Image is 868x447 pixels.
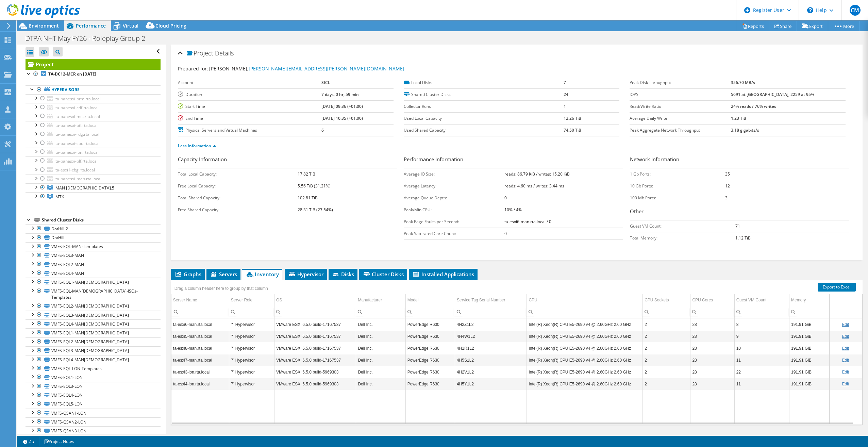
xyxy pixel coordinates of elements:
[229,306,274,318] td: Column Server Role, Filter cell
[630,91,731,98] label: IOPS
[734,330,789,342] td: Column Guest VM Count, Value 9
[405,342,455,354] td: Column Model, Value PowerEdge R630
[210,271,237,278] span: Servers
[735,223,740,229] b: 71
[55,96,101,102] span: ta-panesxi-brm.rta.local
[455,306,527,318] td: Column Service Tag Serial Number, Filter cell
[321,115,363,121] b: [DATE] 10:35 (+01:00)
[123,22,138,29] span: Virtual
[630,180,725,192] td: 10 Gb Ports:
[229,378,274,390] td: Column Server Role, Value Hypervisor
[363,271,404,278] span: Cluster Disks
[22,35,156,42] h1: DTPA NHT May FY26 - Roleplay Group 2
[231,368,272,376] div: Hypervisor
[690,330,734,342] td: Column CPU Cores, Value 28
[731,92,814,97] b: 5691 at [GEOGRAPHIC_DATA], 2259 at 95%
[405,318,455,330] td: Column Model, Value PowerEdge R630
[26,269,161,278] a: VMFS-EQL4-MAN
[171,318,229,330] td: Column Server Name, Value ta-esxi6-man.rta.local
[178,143,216,149] a: Less Information
[26,311,161,319] a: VMFS-EQL3-MAN[DEMOGRAPHIC_DATA]
[356,294,405,306] td: Manufacturer Column
[26,70,161,79] a: TA-DC12-MCR on [DATE]
[26,302,161,311] a: VMFS-EQL2-MAN[DEMOGRAPHIC_DATA]
[791,296,806,304] div: Memory
[404,91,563,98] label: Shared Cluster Disks
[527,354,643,366] td: Column CPU, Value Intel(R) Xeon(R) CPU E5-2690 v4 @ 2.60GHz 2.60 GHz
[229,318,274,330] td: Column Server Role, Value Hypervisor
[769,21,797,31] a: Share
[731,103,776,109] b: 24% reads / 76% writes
[797,21,828,31] a: Export
[630,103,731,110] label: Read/Write Ratio
[26,328,161,337] a: VMFS-EQL1-MAN[DEMOGRAPHIC_DATA]
[690,342,734,354] td: Column CPU Cores, Value 28
[527,318,643,330] td: Column CPU, Value Intel(R) Xeon(R) CPU E5-2690 v4 @ 2.60GHz 2.60 GHz
[26,166,161,175] a: ta-esxi1-cbg.rta.local
[527,330,643,342] td: Column CPU, Value Intel(R) Xeon(R) CPU E5-2690 v4 @ 2.60GHz 2.60 GHz
[29,22,59,29] span: Environment
[529,296,537,304] div: CPU
[26,337,161,346] a: VMFS-EQL2-MAN[DEMOGRAPHIC_DATA]
[249,65,404,72] a: [PERSON_NAME][EMAIL_ADDRESS][PERSON_NAME][DOMAIN_NAME]
[26,346,161,355] a: VMFS-EQL3-MAN[DEMOGRAPHIC_DATA]
[26,94,161,103] a: ta-panesxi-brm.rta.local
[26,192,161,201] a: MTK
[356,342,405,354] td: Column Manufacturer, Value Dell Inc.
[231,344,272,352] div: Hypervisor
[405,330,455,342] td: Column Model, Value PowerEdge R630
[178,79,321,86] label: Account
[229,330,274,342] td: Column Server Role, Value Hypervisor
[26,426,161,435] a: VMFS-QSAN3-LON
[171,378,229,390] td: Column Server Name, Value ta-esxi4-lon.rta.local
[807,7,813,13] svg: \n
[850,5,861,16] span: CM
[274,342,356,354] td: Column OS, Value VMware ESXi 6.5.0 build-17167537
[789,354,829,366] td: Column Memory, Value 191.91 GiB
[231,296,252,304] div: Server Role
[26,278,161,286] a: VMFS-EQL1-MAN[DEMOGRAPHIC_DATA]
[356,306,405,318] td: Column Manufacturer, Filter cell
[215,49,234,57] span: Details
[630,220,735,232] td: Guest VM Count:
[643,306,690,318] td: Column CPU Sockets, Filter cell
[26,409,161,417] a: VMFS-QSAN1-LON
[39,437,79,446] a: Project Notes
[26,130,161,139] a: ta-panesxi-rdg.rta.local
[274,378,356,390] td: Column OS, Value VMware ESXi 6.5.0 build-5969303
[731,80,755,85] b: 356.70 MB/s
[504,231,507,236] b: 0
[274,354,356,366] td: Column OS, Value VMware ESXi 6.5.0 build-17167537
[404,155,623,165] h3: Performance Information
[26,103,161,112] a: ta-panesxi-cdf.rta.local
[404,127,563,134] label: Used Shared Capacity
[504,183,564,189] b: reads: 4.60 ms / writes: 3.44 ms
[527,378,643,390] td: Column CPU, Value Intel(R) Xeon(R) CPU E5-2690 v4 @ 2.60GHz 2.60 GHz
[178,204,298,216] td: Free Shared Capacity:
[18,437,39,446] a: 2
[26,148,161,156] a: ta-panesxi-lon.rta.local
[455,318,527,330] td: Column Service Tag Serial Number, Value 4H2Z1L2
[332,271,354,278] span: Disks
[26,373,161,382] a: VMFS-EQL1-LON
[231,380,272,388] div: Hypervisor
[564,127,581,133] b: 74.50 TiB
[288,271,323,278] span: Hypervisor
[643,354,690,366] td: Column CPU Sockets, Value 2
[26,391,161,400] a: VMFS-EQL4-LON
[55,167,95,173] span: ta-esxi1-cbg.rta.local
[209,65,404,72] span: [PERSON_NAME],
[358,296,382,304] div: Manufacturer
[173,296,197,304] div: Server Name
[645,296,669,304] div: CPU Sockets
[321,127,324,133] b: 6
[298,207,333,213] b: 28.31 TiB (27.54%)
[455,342,527,354] td: Column Service Tag Serial Number, Value 4H1R1L2
[229,342,274,354] td: Column Server Role, Value Hypervisor
[55,158,98,164] span: ta-panesxi-blf.rta.local
[725,171,730,177] b: 35
[630,192,725,204] td: 100 Mb Ports:
[26,287,161,302] a: VMFS-EQL-MAN[DEMOGRAPHIC_DATA]-ISOs-Templates
[789,378,829,390] td: Column Memory, Value 191.91 GiB
[643,378,690,390] td: Column CPU Sockets, Value 2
